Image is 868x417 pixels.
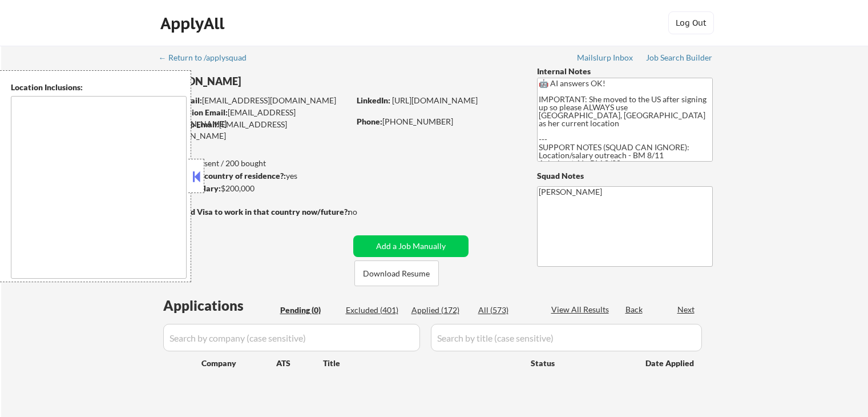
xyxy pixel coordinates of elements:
input: Search by title (case sensitive) [431,324,702,351]
div: ATS [276,358,323,369]
div: Mailslurp Inbox [577,54,634,62]
div: All (573) [478,304,535,316]
div: [PHONE_NUMBER] [357,116,518,127]
div: Excluded (401) [346,304,403,316]
div: Squad Notes [537,170,713,182]
div: Back [625,304,644,315]
strong: Phone: [357,117,382,126]
div: Date Applied [645,358,696,369]
div: 172 sent / 200 bought [159,158,349,169]
div: Job Search Builder [646,54,713,62]
div: Status [531,352,629,373]
div: Title [323,358,520,369]
div: no [348,206,381,218]
strong: Can work in country of residence?: [159,171,286,181]
strong: Will need Visa to work in that country now/future?: [160,207,350,216]
div: Company [201,358,276,369]
div: [EMAIL_ADDRESS][DOMAIN_NAME] [160,107,349,129]
strong: LinkedIn: [357,95,390,105]
div: View All Results [551,304,612,315]
div: ApplyAll [160,14,228,33]
input: Search by company (case sensitive) [163,324,420,351]
div: Location Inclusions: [11,82,187,93]
button: Add a Job Manually [353,235,469,257]
div: Pending (0) [280,304,337,316]
div: ← Return to /applysquad [159,54,257,62]
div: Applied (172) [411,304,469,316]
div: [PERSON_NAME] [160,74,394,89]
div: yes [159,170,346,182]
div: $200,000 [159,183,349,194]
div: [EMAIL_ADDRESS][DOMAIN_NAME] [160,119,349,141]
button: Log Out [668,11,714,34]
a: ← Return to /applysquad [159,53,257,65]
div: Next [677,304,696,315]
div: Applications [163,299,276,312]
a: [URL][DOMAIN_NAME] [392,95,478,105]
a: Mailslurp Inbox [577,53,634,65]
button: Download Resume [354,260,439,286]
div: Internal Notes [537,66,713,77]
div: [EMAIL_ADDRESS][DOMAIN_NAME] [160,95,349,106]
